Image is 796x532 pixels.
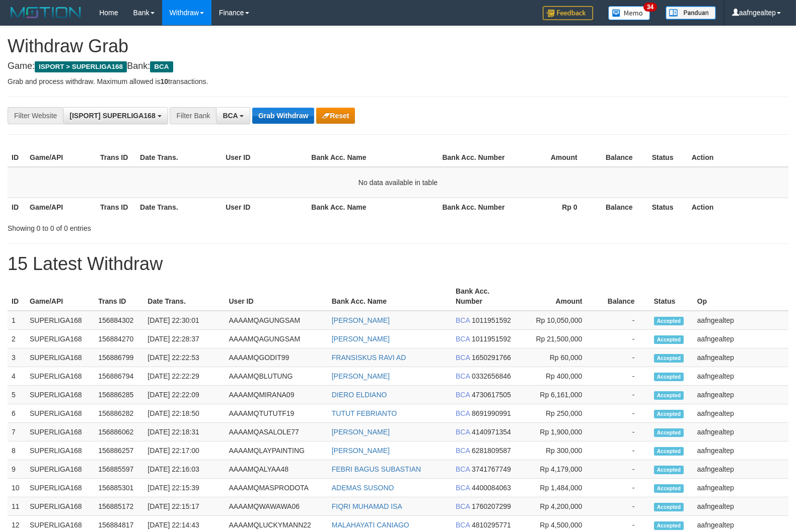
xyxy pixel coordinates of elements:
td: [DATE] 22:22:29 [143,367,225,386]
span: Copy 0332656846 to clipboard [472,372,511,380]
td: aafngealtep [693,441,788,460]
td: 156886799 [94,348,143,367]
th: ID [8,198,26,216]
td: - [597,423,649,441]
td: aafngealtep [693,460,788,479]
div: Filter Bank [170,107,216,124]
span: Copy 4810295771 to clipboard [472,521,511,529]
td: AAAAMQMIRANA09 [225,386,328,404]
th: Game/API [26,282,94,311]
td: SUPERLIGA168 [26,330,94,348]
span: Accepted [654,335,684,344]
td: 156886062 [94,423,143,441]
td: No data available in table [8,167,788,198]
th: Game/API [26,198,96,216]
td: AAAAMQLAYPAINTING [225,441,328,460]
th: Trans ID [94,282,143,311]
td: - [597,497,649,516]
span: BCA [456,465,470,473]
th: Bank Acc. Name [328,282,452,311]
td: [DATE] 22:17:00 [143,441,225,460]
th: User ID [222,198,307,216]
td: SUPERLIGA168 [26,404,94,423]
td: 156886282 [94,404,143,423]
td: - [597,311,649,330]
td: 156886285 [94,386,143,404]
td: AAAAMQGODIT99 [225,348,328,367]
img: MOTION_logo.png [8,5,84,20]
td: 1 [8,311,26,330]
span: Accepted [654,391,684,400]
td: aafngealtep [693,497,788,516]
a: MALAHAYATI CANIAGO [332,521,409,529]
td: [DATE] 22:18:31 [143,423,225,441]
td: aafngealtep [693,330,788,348]
td: 156885597 [94,460,143,479]
td: SUPERLIGA168 [26,479,94,497]
td: [DATE] 22:28:37 [143,330,225,348]
th: Trans ID [96,148,136,167]
span: BCA [223,112,238,120]
th: Bank Acc. Name [307,148,438,167]
span: Accepted [654,447,684,456]
span: BCA [456,409,470,417]
td: SUPERLIGA168 [26,348,94,367]
th: Status [648,148,688,167]
td: aafngealtep [693,367,788,386]
td: Rp 60,000 [518,348,597,367]
span: Copy 4730617505 to clipboard [472,391,511,399]
a: [PERSON_NAME] [332,372,390,380]
th: Date Trans. [136,198,222,216]
th: User ID [225,282,328,311]
th: Action [688,198,788,216]
th: Status [650,282,693,311]
button: BCA [216,107,250,124]
td: - [597,479,649,497]
td: 156884302 [94,311,143,330]
button: [ISPORT] SUPERLIGA168 [63,107,168,124]
a: FEBRI BAGUS SUBASTIAN [332,465,421,473]
td: Rp 1,900,000 [518,423,597,441]
td: - [597,441,649,460]
td: - [597,460,649,479]
th: Balance [597,282,649,311]
div: Showing 0 to 0 of 0 entries [8,219,324,233]
th: Balance [593,198,648,216]
td: AAAAMQAGUNGSAM [225,330,328,348]
td: SUPERLIGA168 [26,423,94,441]
th: Status [648,198,688,216]
th: Date Trans. [136,148,222,167]
td: SUPERLIGA168 [26,497,94,516]
span: BCA [150,61,173,72]
td: Rp 250,000 [518,404,597,423]
button: Grab Withdraw [252,108,314,124]
span: BCA [456,353,470,362]
td: AAAAMQMASPRODOTA [225,479,328,497]
span: Copy 8691990991 to clipboard [472,409,511,417]
button: Reset [316,108,355,124]
td: [DATE] 22:22:09 [143,386,225,404]
th: Amount [509,148,593,167]
td: aafngealtep [693,404,788,423]
th: User ID [222,148,307,167]
td: 6 [8,404,26,423]
td: [DATE] 22:22:53 [143,348,225,367]
span: BCA [456,391,470,399]
th: ID [8,282,26,311]
div: Filter Website [8,107,63,124]
td: 9 [8,460,26,479]
th: Action [688,148,788,167]
th: Bank Acc. Number [439,198,509,216]
span: BCA [456,372,470,380]
span: Accepted [654,484,684,493]
td: aafngealtep [693,311,788,330]
h1: 15 Latest Withdraw [8,254,788,274]
span: Copy 4140971354 to clipboard [472,428,511,436]
td: 3 [8,348,26,367]
span: Copy 1760207299 to clipboard [472,502,511,510]
span: ISPORT > SUPERLIGA168 [35,61,127,72]
td: Rp 6,161,000 [518,386,597,404]
th: Trans ID [96,198,136,216]
td: aafngealtep [693,479,788,497]
span: Copy 1011951592 to clipboard [472,316,511,324]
